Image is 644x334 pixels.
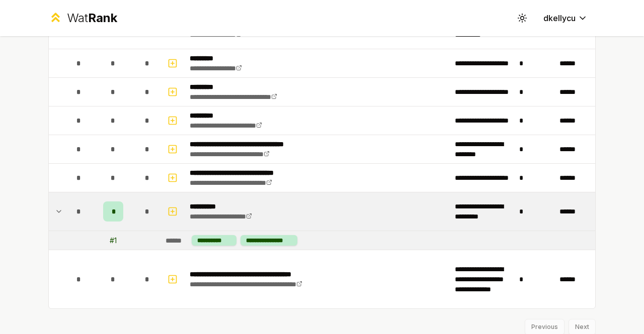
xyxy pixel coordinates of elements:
[543,12,576,24] span: dkellycu
[67,10,117,26] div: Wat
[48,10,117,26] a: WatRank
[535,9,596,27] button: dkellycu
[88,11,117,25] span: Rank
[110,236,117,246] div: # 1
